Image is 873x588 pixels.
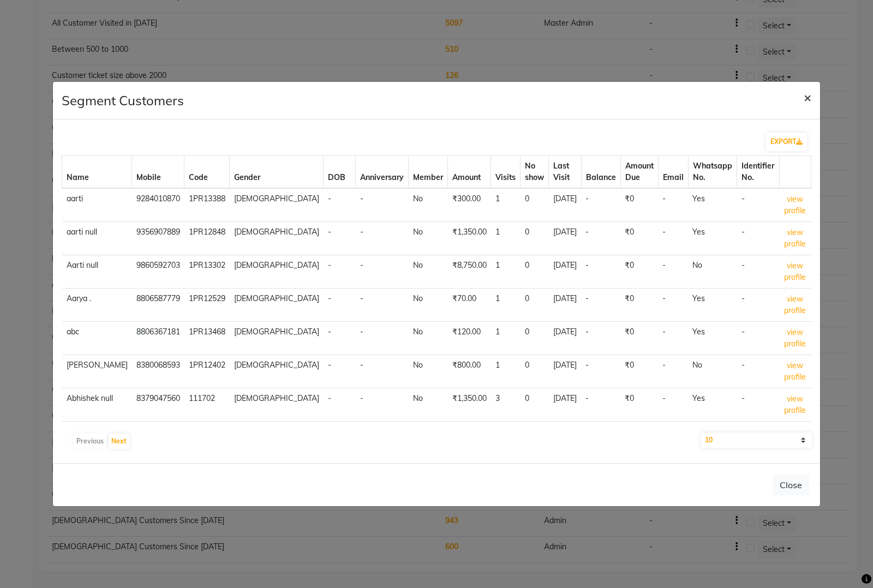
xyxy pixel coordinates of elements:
td: ₹1,350.00 [448,222,491,255]
td: 9356907889 [132,222,184,255]
td: 1PR13468 [184,322,230,355]
td: 1 [491,355,521,388]
button: Close [773,475,809,495]
td: - [737,355,779,388]
th: Name [62,156,132,189]
button: view profile [784,359,806,383]
td: No [409,289,448,322]
td: - [324,422,356,455]
td: - [737,289,779,322]
td: 9284010870 [132,188,184,222]
td: No [688,255,737,289]
td: - [356,355,409,388]
td: [DEMOGRAPHIC_DATA] [230,255,324,289]
th: Member [409,156,448,189]
td: - [581,289,620,322]
td: - [658,355,688,388]
td: 1 [491,255,521,289]
td: 0 [521,289,549,322]
td: 0 [521,388,549,422]
td: - [356,388,409,422]
td: [PERSON_NAME] [62,422,132,455]
td: - [324,355,356,388]
td: - [737,388,779,422]
td: - [581,188,620,222]
td: 8806367181 [132,322,184,355]
button: view profile [784,393,806,417]
td: - [581,255,620,289]
td: - [658,188,688,222]
td: 0 [521,422,549,455]
th: Amount Due [620,156,658,189]
th: Mobile [132,156,184,189]
td: 1PR13388 [184,188,230,222]
td: - [324,222,356,255]
th: DOB [324,156,356,189]
td: 3 [491,388,521,422]
td: No [409,255,448,289]
td: No [409,355,448,388]
th: Visits [491,156,521,189]
td: 8380068593 [132,355,184,388]
th: Whatsapp No. [688,156,737,189]
th: No show [521,156,549,189]
h4: Segment Customers [62,91,184,110]
td: 0 [521,188,549,222]
button: view profile [784,426,806,450]
td: - [737,188,779,222]
td: 1PR12529 [184,289,230,322]
th: Last Visit [549,156,581,189]
td: [DEMOGRAPHIC_DATA] [230,422,324,455]
button: view profile [784,260,806,284]
th: Code [184,156,230,189]
td: ₹0 [620,188,658,222]
td: - [658,422,688,455]
td: - [356,322,409,355]
td: No [409,322,448,355]
td: [DATE] [549,388,581,422]
td: - [581,322,620,355]
td: [DEMOGRAPHIC_DATA] [230,355,324,388]
td: - [324,322,356,355]
td: No [409,222,448,255]
td: [DATE] [549,322,581,355]
td: [DEMOGRAPHIC_DATA] [230,222,324,255]
td: - [356,422,409,455]
td: - [324,188,356,222]
td: aarti [62,188,132,222]
td: ₹0 [620,388,658,422]
td: No [409,188,448,222]
td: - [356,255,409,289]
th: Anniversary [356,156,409,189]
td: 1PR12712 [184,422,230,455]
td: [DATE] [549,188,581,222]
td: No [688,355,737,388]
td: - [581,222,620,255]
button: view profile [784,193,806,217]
td: 0 [521,322,549,355]
td: ₹0 [620,322,658,355]
td: 1PR12402 [184,355,230,388]
button: view profile [784,293,806,317]
td: [DEMOGRAPHIC_DATA] [230,289,324,322]
td: 1 [491,322,521,355]
td: 0 [521,255,549,289]
td: [DATE] [549,222,581,255]
td: ₹8,750.00 [448,255,491,289]
td: - [324,255,356,289]
td: ₹70.00 [448,289,491,322]
th: Balance [581,156,620,189]
td: 9860757905 [132,422,184,455]
td: abc [62,322,132,355]
td: - [356,188,409,222]
td: [PERSON_NAME] [62,355,132,388]
td: Aarti null [62,255,132,289]
td: 0 [521,355,549,388]
button: view profile [784,326,806,350]
td: ₹1,350.00 [448,388,491,422]
td: - [658,222,688,255]
td: 0 [521,222,549,255]
td: Abhishek null [62,388,132,422]
td: - [356,222,409,255]
td: ₹0 [620,255,658,289]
